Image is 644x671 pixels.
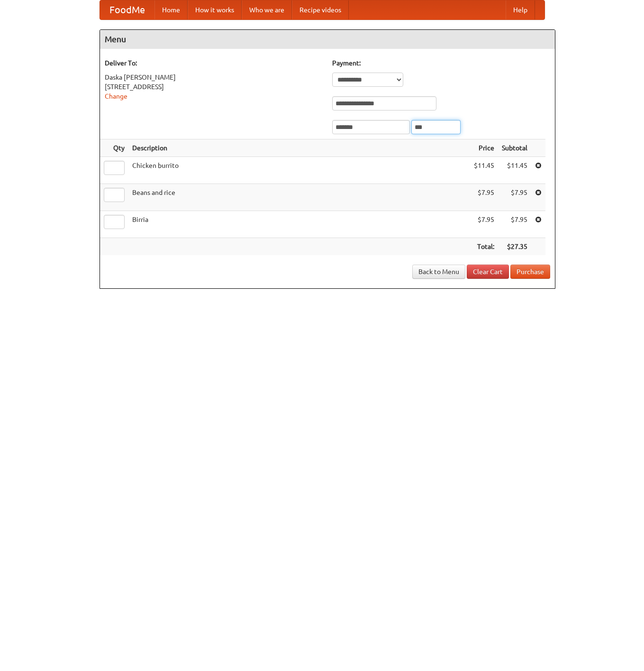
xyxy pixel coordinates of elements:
th: Qty [100,139,128,157]
td: Chicken burrito [128,157,470,184]
th: Subtotal [498,139,531,157]
button: Purchase [510,265,550,279]
a: Help [506,0,535,19]
td: Beans and rice [128,184,470,211]
th: Description [128,139,470,157]
td: $11.45 [498,157,531,184]
a: Clear Cart [467,265,509,279]
a: Home [154,0,188,19]
a: Back to Menu [412,265,465,279]
td: $7.95 [498,211,531,238]
h5: Deliver To: [105,58,323,68]
a: How it works [188,0,242,19]
h5: Payment: [332,58,550,68]
div: Daska [PERSON_NAME] [105,73,323,82]
a: Recipe videos [292,0,349,19]
td: $7.95 [470,184,498,211]
td: $7.95 [498,184,531,211]
a: Who we are [242,0,292,19]
h4: Menu [100,30,555,49]
a: Change [105,92,127,100]
a: FoodMe [100,0,154,19]
td: Birria [128,211,470,238]
div: [STREET_ADDRESS] [105,82,323,92]
td: $7.95 [470,211,498,238]
td: $11.45 [470,157,498,184]
th: $27.35 [498,238,531,256]
th: Total: [470,238,498,256]
th: Price [470,139,498,157]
